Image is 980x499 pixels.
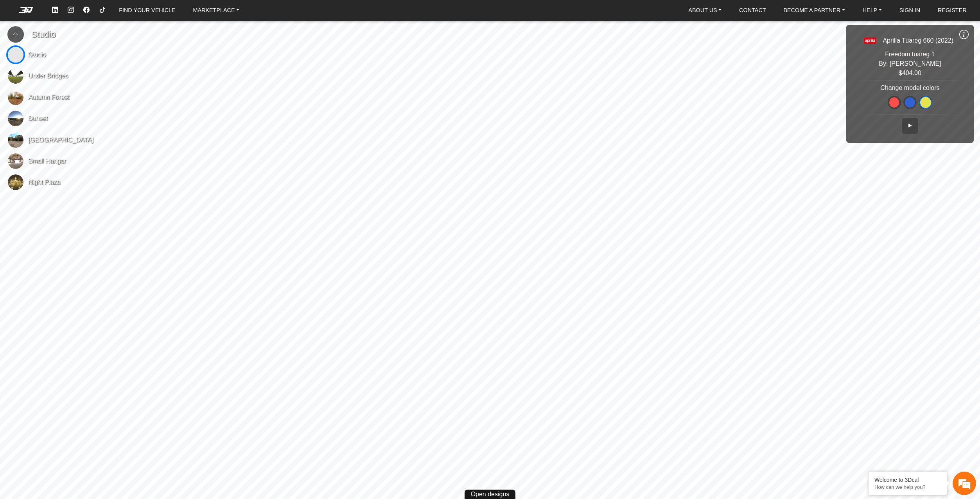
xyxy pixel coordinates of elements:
[736,4,769,17] a: CONTACT
[28,135,93,145] span: [GEOGRAPHIC_DATA]
[28,93,69,102] span: Autumn Forest
[935,4,970,17] a: REGISTER
[8,90,23,105] img: Autumn Forest
[28,50,46,59] span: Studio
[8,111,23,126] img: Sunset
[28,71,68,81] span: Under Bridges
[8,68,23,84] img: Under Bridges
[780,4,848,17] a: BECOME A PARTNER
[116,4,178,17] a: FIND YOUR VEHICLE
[8,132,23,148] img: Abandoned Street
[860,4,885,17] a: HELP
[685,4,725,17] a: ABOUT US
[28,156,66,166] span: Small Hangar
[471,490,510,499] span: Open designs
[28,178,60,187] span: Night Plaza
[8,153,23,169] img: Small Hangar
[874,484,941,490] p: How can we help you?
[8,47,23,63] img: Studio
[28,114,48,123] span: Sunset
[874,477,941,483] div: Welcome to 3Dcal
[902,118,918,134] button: AutoRotate
[896,4,924,17] a: SIGN IN
[190,4,242,17] a: MARKETPLACE
[8,174,23,190] img: Night Plaza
